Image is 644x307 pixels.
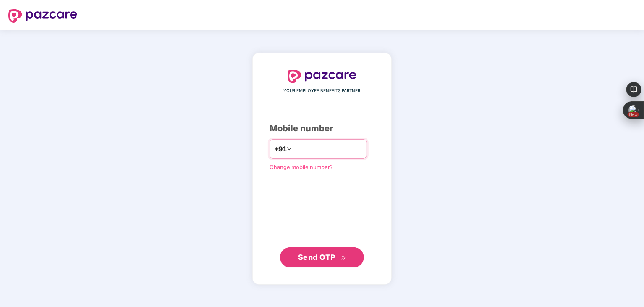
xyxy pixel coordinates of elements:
[274,144,287,154] span: +91
[280,247,364,267] button: Send OTPdouble-right
[298,253,335,262] span: Send OTP
[270,122,374,135] div: Mobile number
[288,70,356,83] img: logo
[287,146,292,151] span: down
[270,164,333,170] a: Change mobile number?
[8,9,77,23] img: logo
[341,255,346,261] span: double-right
[284,87,361,94] span: YOUR EMPLOYEE BENEFITS PARTNER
